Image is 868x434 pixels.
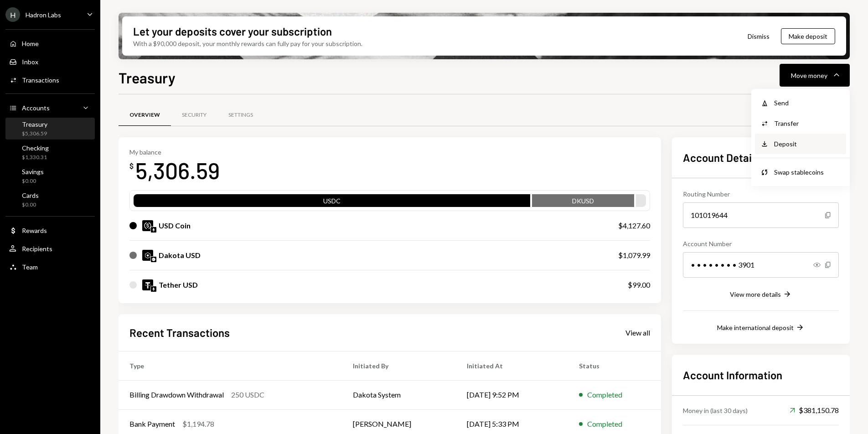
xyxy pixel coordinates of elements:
div: Home [22,40,39,47]
img: DKUSD [142,250,153,261]
div: Send [774,98,841,108]
th: Type [119,351,342,380]
div: Bank Payment [129,418,175,429]
div: Money in (last 30 days) [683,406,748,415]
button: Make deposit [781,28,835,44]
h1: Treasury [119,68,176,87]
a: Treasury$5,306.59 [5,118,95,139]
th: Initiated By [342,351,456,380]
button: Dismiss [736,26,781,47]
a: Transactions [5,72,95,88]
th: Status [568,351,661,380]
div: Tether USD [159,279,198,290]
div: Routing Number [683,189,839,199]
div: Accounts [22,104,50,112]
div: $1,079.99 [618,250,650,261]
a: Home [5,35,95,52]
h2: Account Information [683,367,839,382]
div: With a $90,000 deposit, your monthly rewards can fully pay for your subscription. [133,39,362,48]
div: Move money [791,71,827,80]
a: Rewards [5,222,95,238]
td: [DATE] 9:52 PM [456,380,568,409]
div: Dakota USD [159,250,201,261]
div: View all [625,328,650,337]
div: $0.00 [22,177,44,185]
img: base-mainnet [151,257,156,262]
h2: Account Details [683,150,839,165]
div: Deposit [774,139,841,149]
div: USDC [134,196,530,209]
div: DKUSD [532,196,634,209]
div: $ [129,161,134,170]
a: Cards$0.00 [5,189,95,211]
div: 5,306.59 [135,156,220,185]
div: USD Coin [159,220,191,231]
div: $5,306.59 [22,130,47,138]
div: Overview [129,111,160,119]
button: Move money [780,64,850,87]
div: Completed [587,389,622,400]
div: Checking [22,144,49,152]
img: USDC [142,220,153,231]
div: Savings [22,168,44,176]
div: Inbox [22,58,38,66]
a: Settings [217,103,264,127]
button: Make international deposit [717,323,805,333]
div: $0.00 [22,201,39,209]
div: $381,150.78 [790,405,839,416]
div: View more details [730,290,781,298]
div: 250 USDC [231,389,264,400]
div: $1,330.31 [22,154,49,161]
div: $1,194.78 [182,418,214,429]
a: Overview [119,103,171,127]
a: Checking$1,330.31 [5,141,95,163]
div: H [5,7,20,22]
a: Security [171,103,217,127]
div: $4,127.60 [618,220,650,231]
div: Security [182,111,207,119]
div: 101019644 [683,202,839,228]
a: Savings$0.00 [5,165,95,187]
a: Accounts [5,99,95,116]
div: Team [22,263,38,271]
img: ethereum-mainnet [151,227,156,232]
div: My balance [129,148,220,156]
div: • • • • • • • • 3901 [683,252,839,278]
div: Make international deposit [717,324,794,331]
div: Let your deposits cover your subscription [133,24,332,39]
div: Recipients [22,245,52,253]
img: ethereum-mainnet [151,286,156,292]
th: Initiated At [456,351,568,380]
div: Rewards [22,227,47,234]
button: View more details [730,289,792,300]
div: Transactions [22,76,59,84]
div: Swap stablecoins [774,167,841,177]
td: Dakota System [342,380,456,409]
div: Account Number [683,239,839,248]
div: Treasury [22,120,47,128]
h2: Recent Transactions [129,325,230,340]
div: Settings [228,111,253,119]
div: Billing Drawdown Withdrawal [129,389,224,400]
div: Hadron Labs [26,11,61,19]
img: USDT [142,279,153,290]
a: View all [625,327,650,337]
div: $99.00 [628,279,650,290]
a: Recipients [5,240,95,257]
a: Inbox [5,53,95,70]
div: Completed [587,418,622,429]
a: Team [5,258,95,275]
div: Cards [22,191,39,199]
div: Transfer [774,119,841,128]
